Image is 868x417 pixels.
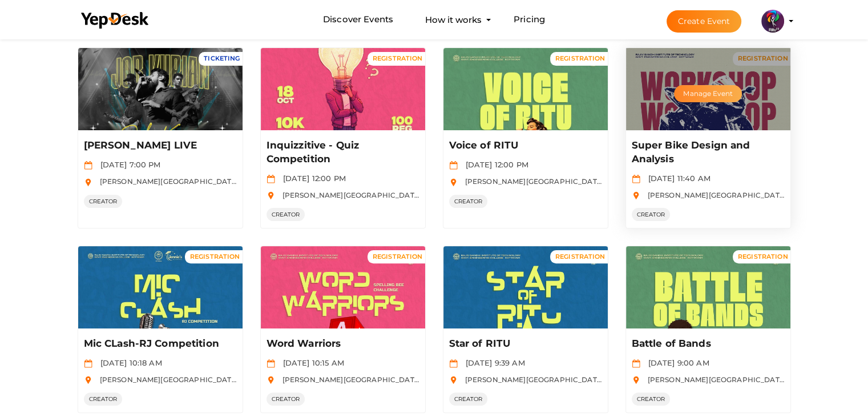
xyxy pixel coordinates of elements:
span: [PERSON_NAME][GEOGRAPHIC_DATA], [GEOGRAPHIC_DATA], [GEOGRAPHIC_DATA], [GEOGRAPHIC_DATA], [GEOGRAP... [277,191,750,199]
img: calendar.svg [632,359,640,368]
img: calendar.svg [267,359,275,368]
img: location.svg [449,178,458,187]
img: location.svg [84,376,92,384]
img: calendar.svg [449,359,458,368]
p: Super Bike Design and Analysis [632,139,782,166]
span: CREATOR [267,208,305,221]
span: [DATE] 7:00 PM [95,160,161,169]
img: 5BK8ZL5P_small.png [761,10,784,33]
a: Pricing [514,9,545,30]
img: calendar.svg [267,175,275,183]
p: Inquizzitive - Quiz Competition [267,139,417,166]
img: calendar.svg [84,359,92,368]
span: [DATE] 12:00 PM [460,160,528,169]
p: Word Warriors [267,337,417,351]
img: location.svg [632,191,640,200]
img: location.svg [267,191,275,200]
p: [PERSON_NAME] LIVE [84,139,234,153]
button: Manage Event [674,85,741,102]
span: CREATOR [449,195,488,208]
img: calendar.svg [632,175,640,183]
a: Discover Events [323,9,393,30]
img: calendar.svg [84,161,92,170]
span: [PERSON_NAME][GEOGRAPHIC_DATA], [GEOGRAPHIC_DATA], [GEOGRAPHIC_DATA], [GEOGRAPHIC_DATA], [GEOGRAP... [277,375,750,384]
button: How it works [422,9,485,30]
span: [PERSON_NAME][GEOGRAPHIC_DATA], [GEOGRAPHIC_DATA], [GEOGRAPHIC_DATA], [GEOGRAPHIC_DATA], [GEOGRAP... [94,177,567,186]
img: location.svg [449,376,458,384]
span: [DATE] 9:39 AM [460,358,525,367]
span: CREATOR [632,392,671,406]
button: Create Event [667,10,742,33]
span: CREATOR [267,392,305,406]
span: CREATOR [632,208,671,221]
span: [PERSON_NAME][GEOGRAPHIC_DATA], [GEOGRAPHIC_DATA], [GEOGRAPHIC_DATA], [GEOGRAPHIC_DATA], [GEOGRAP... [94,375,567,384]
span: [DATE] 12:00 PM [277,174,346,183]
span: CREATOR [84,195,123,208]
p: Star of RITU [449,337,599,351]
img: location.svg [84,178,92,187]
p: Voice of RITU [449,139,599,153]
img: location.svg [267,376,275,384]
span: [DATE] 10:15 AM [277,358,344,367]
span: [DATE] 11:40 AM [643,174,710,183]
span: CREATOR [449,392,488,406]
span: CREATOR [84,392,123,406]
img: calendar.svg [449,161,458,170]
span: [DATE] 9:00 AM [643,358,709,367]
img: location.svg [632,376,640,384]
p: Mic CLash-RJ Competition [84,337,234,351]
p: Battle of Bands [632,337,782,351]
span: [DATE] 10:18 AM [95,358,162,367]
